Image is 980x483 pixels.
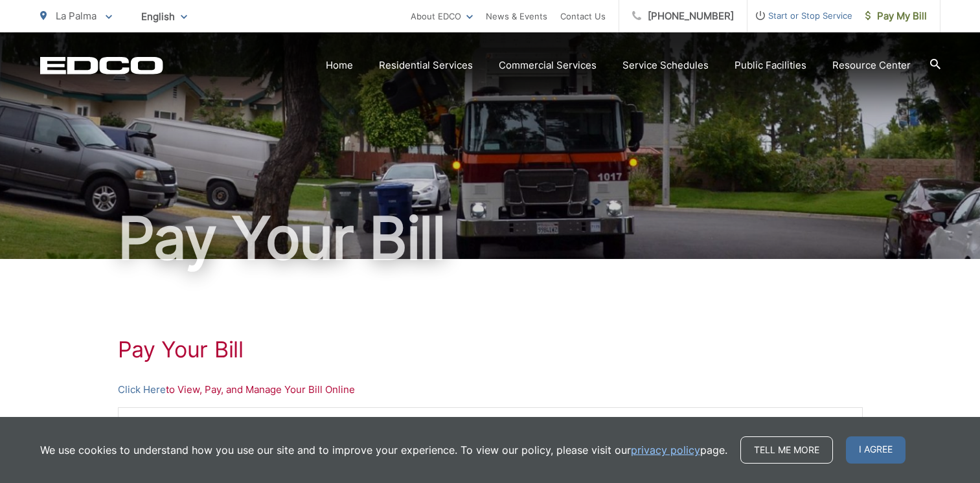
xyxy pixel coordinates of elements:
[118,382,863,398] p: to View, Pay, and Manage Your Bill Online
[326,58,353,73] a: Home
[622,58,709,73] a: Service Schedules
[499,58,597,73] a: Commercial Services
[740,436,833,464] a: Tell me more
[56,10,97,22] span: La Palma
[846,436,906,464] span: I agree
[735,58,806,73] a: Public Facilities
[40,442,727,458] p: We use cookies to understand how you use our site and to improve your experience. To view our pol...
[131,5,197,28] span: English
[40,56,163,74] a: EDCD logo. Return to the homepage.
[118,382,166,398] a: Click Here
[379,58,473,73] a: Residential Services
[486,8,547,24] a: News & Events
[832,58,911,73] a: Resource Center
[865,8,927,24] span: Pay My Bill
[631,442,700,458] a: privacy policy
[411,8,473,24] a: About EDCO
[560,8,606,24] a: Contact Us
[40,206,940,271] h1: Pay Your Bill
[118,337,863,363] h1: Pay Your Bill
